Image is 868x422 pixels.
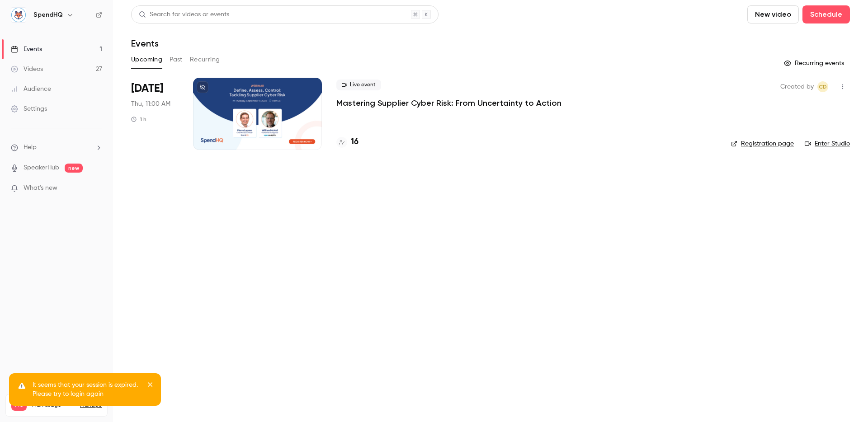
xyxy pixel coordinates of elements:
[336,98,561,108] a: Mastering Supplier Cyber Risk: From Uncertainty to Action
[747,5,799,23] button: New video
[336,136,359,148] a: 16
[11,104,47,113] div: Settings
[805,139,850,148] a: Enter Studio
[780,56,850,70] button: Recurring events
[33,380,141,399] p: It seems that your session is expired. Please try to login again
[131,116,146,123] div: 1 h
[147,380,154,391] button: close
[11,8,26,22] img: SpendHQ
[24,183,57,193] span: What's new
[131,78,179,150] div: Sep 11 Thu, 11:00 AM (America/New York)
[65,164,83,173] span: new
[11,45,42,54] div: Events
[731,139,794,148] a: Registration page
[33,10,63,19] h6: SpendHQ
[819,81,827,92] span: CD
[351,136,359,148] h4: 16
[11,65,43,74] div: Videos
[802,5,850,23] button: Schedule
[11,143,102,152] li: help-dropdown-opener
[131,52,162,67] button: Upcoming
[11,84,51,94] div: Audience
[131,81,163,96] span: [DATE]
[190,52,220,67] button: Recurring
[131,38,159,49] h1: Events
[780,81,814,92] span: Created by
[170,52,183,67] button: Past
[24,143,37,152] span: Help
[336,80,381,90] span: Live event
[131,99,170,108] span: Thu, 11:00 AM
[24,163,59,173] a: SpeakerHub
[139,10,229,19] div: Search for videos or events
[817,81,828,92] span: Colin Daymude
